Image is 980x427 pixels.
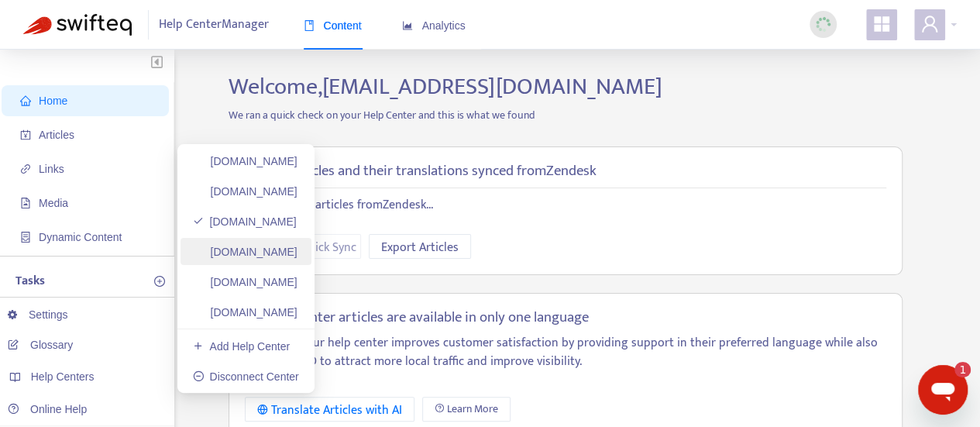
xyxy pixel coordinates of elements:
a: Disconnect Center [193,370,299,383]
h5: Help center articles are available in only one language [266,309,589,327]
img: sync_loading.0b5143dde30e3a21642e.gif [813,15,833,34]
a: Online Help [8,403,87,415]
a: [DOMAIN_NAME] [193,155,297,167]
span: Welcome, [EMAIL_ADDRESS][DOMAIN_NAME] [229,67,662,106]
span: file-image [20,198,31,208]
p: Getting your articles from Zendesk ... [245,196,886,215]
a: [DOMAIN_NAME] [193,276,297,288]
a: [DOMAIN_NAME] [193,215,297,228]
span: book [304,20,315,31]
button: Export Articles [369,234,471,259]
div: Translate Articles with AI [257,401,402,420]
span: Articles [39,129,74,141]
button: Translate Articles with AI [245,397,414,422]
span: Help Centers [31,370,95,383]
span: Media [39,197,68,209]
iframe: Button to launch messaging window, 1 unread message [918,365,968,415]
a: Settings [8,308,68,321]
span: Run Quick Sync [276,238,356,257]
span: Analytics [402,19,466,32]
a: Glossary [8,339,73,351]
span: area-chart [402,20,413,31]
iframe: Number of unread messages [940,362,971,377]
span: user [920,15,939,33]
p: Tasks [15,272,45,291]
span: Help Center Manager [159,10,269,40]
span: Export Articles [381,238,459,257]
span: home [20,95,31,106]
span: Links [39,163,64,175]
span: plus-circle [154,276,165,287]
p: Localizing your help center improves customer satisfaction by providing support in their preferre... [245,334,886,371]
h5: 105 articles and their translations synced from Zendesk [268,163,597,181]
a: [DOMAIN_NAME] [193,306,297,319]
span: Content [304,19,362,32]
a: [DOMAIN_NAME] [193,246,297,258]
img: Swifteq [23,14,132,36]
a: [DOMAIN_NAME] [193,185,297,198]
span: container [20,232,31,243]
p: We ran a quick check on your Help Center and this is what we found [217,107,914,123]
span: Dynamic Content [39,231,122,243]
a: Learn More [422,397,511,422]
span: appstore [872,15,891,33]
span: Home [39,95,67,107]
span: account-book [20,129,31,140]
span: Learn More [447,401,498,418]
a: Add Help Center [193,340,290,353]
span: link [20,164,31,174]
